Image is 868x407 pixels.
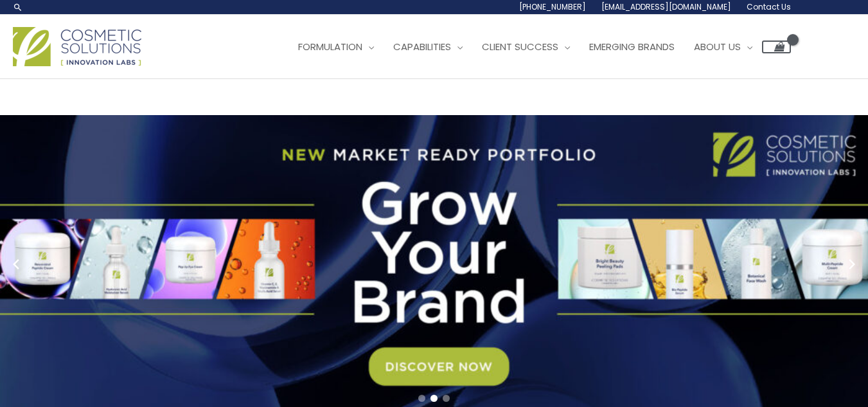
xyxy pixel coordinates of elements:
[418,395,425,402] span: Go to slide 1
[842,255,862,274] button: Next slide
[443,395,450,402] span: Go to slide 3
[279,28,791,66] nav: Site Navigation
[580,28,684,66] a: Emerging Brands
[482,40,558,53] span: Client Success
[589,40,675,53] span: Emerging Brands
[288,28,384,66] a: Formulation
[684,28,762,66] a: About Us
[519,1,586,12] span: [PHONE_NUMBER]
[472,28,580,66] a: Client Success
[298,40,362,53] span: Formulation
[747,1,791,12] span: Contact Us
[601,1,731,12] span: [EMAIL_ADDRESS][DOMAIN_NAME]
[384,28,472,66] a: Capabilities
[6,255,26,274] button: Previous slide
[430,395,438,402] span: Go to slide 2
[13,27,141,66] img: Cosmetic Solutions Logo
[694,40,741,53] span: About Us
[13,2,23,12] a: Search icon link
[762,41,791,53] a: View Shopping Cart, empty
[393,40,451,53] span: Capabilities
